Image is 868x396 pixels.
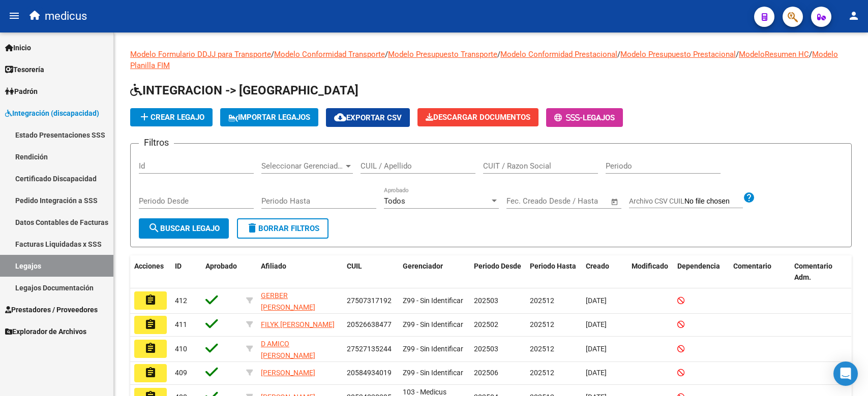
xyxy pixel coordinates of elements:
[403,262,443,270] span: Gerenciador
[257,255,343,289] datatable-header-cell: Afiliado
[261,340,315,359] span: D AMICO [PERSON_NAME]
[506,196,548,206] input: Fecha inicio
[582,255,627,289] datatable-header-cell: Creado
[246,222,258,234] mat-icon: delete
[530,320,554,328] span: 202512
[148,222,160,234] mat-icon: search
[554,113,583,122] span: -
[729,255,790,289] datatable-header-cell: Comentario
[5,86,38,97] span: Padrón
[629,197,684,205] span: Archivo CSV CUIL
[326,108,410,127] button: Exportar CSV
[500,50,617,59] a: Modelo Conformidad Prestacional
[474,262,521,270] span: Periodo Desde
[45,5,87,27] span: medicus
[5,64,44,75] span: Tesorería
[144,367,157,379] mat-icon: assignment
[144,318,157,331] mat-icon: assignment
[627,255,673,289] datatable-header-cell: Modificado
[175,262,182,270] span: ID
[403,296,463,305] span: Z99 - Sin Identificar
[474,345,498,353] span: 202503
[347,369,392,377] span: 20584934019
[175,296,187,305] span: 412
[130,108,213,126] button: Crear Legajo
[586,345,607,353] span: [DATE]
[201,255,242,289] datatable-header-cell: Aprobado
[130,255,171,289] datatable-header-cell: Acciones
[261,262,286,270] span: Afiliado
[474,296,498,305] span: 202503
[557,196,606,206] input: Fecha fin
[609,196,621,208] button: Open calendar
[684,197,743,206] input: Archivo CSV CUIL
[139,218,229,239] button: Buscar Legajo
[237,218,328,239] button: Borrar Filtros
[261,161,344,171] span: Seleccionar Gerenciador
[138,111,151,123] mat-icon: add
[5,42,31,53] span: Inicio
[794,262,832,282] span: Comentario Adm.
[474,320,498,328] span: 202502
[343,255,399,289] datatable-header-cell: CUIL
[138,113,204,122] span: Crear Legajo
[470,255,526,289] datatable-header-cell: Periodo Desde
[530,369,554,377] span: 202512
[175,369,187,377] span: 409
[848,10,860,22] mat-icon: person
[526,255,582,289] datatable-header-cell: Periodo Hasta
[175,320,187,328] span: 411
[5,108,99,119] span: Integración (discapacidad)
[403,320,463,328] span: Z99 - Sin Identificar
[790,255,851,289] datatable-header-cell: Comentario Adm.
[175,345,187,353] span: 410
[384,196,405,206] span: Todos
[5,304,98,315] span: Prestadores / Proveedores
[399,255,470,289] datatable-header-cell: Gerenciador
[733,262,771,270] span: Comentario
[403,345,463,353] span: Z99 - Sin Identificar
[530,262,576,270] span: Periodo Hasta
[139,136,174,150] h3: Filtros
[673,255,729,289] datatable-header-cell: Dependencia
[261,291,315,311] span: GERBER [PERSON_NAME]
[388,50,497,59] a: Modelo Presupuesto Transporte
[586,296,607,305] span: [DATE]
[347,296,392,305] span: 27507317192
[148,224,220,233] span: Buscar Legajo
[632,262,668,270] span: Modificado
[5,326,86,337] span: Explorador de Archivos
[530,296,554,305] span: 202512
[586,369,607,377] span: [DATE]
[530,345,554,353] span: 202512
[403,369,463,377] span: Z99 - Sin Identificar
[739,50,809,59] a: ModeloResumen HC
[347,345,392,353] span: 27527135244
[620,50,736,59] a: Modelo Presupuesto Prestacional
[426,113,530,122] span: Descargar Documentos
[205,262,237,270] span: Aprobado
[134,262,164,270] span: Acciones
[347,262,362,270] span: CUIL
[261,320,335,328] span: FILYK [PERSON_NAME]
[334,113,402,122] span: Exportar CSV
[246,224,319,233] span: Borrar Filtros
[586,262,609,270] span: Creado
[583,113,615,122] span: Legajos
[171,255,201,289] datatable-header-cell: ID
[417,108,538,126] button: Descargar Documentos
[347,320,392,328] span: 20526638477
[546,108,623,127] button: -Legajos
[130,50,271,59] a: Modelo Formulario DDJJ para Transporte
[144,294,157,306] mat-icon: assignment
[228,113,310,122] span: IMPORTAR LEGAJOS
[8,10,20,22] mat-icon: menu
[220,108,318,126] button: IMPORTAR LEGAJOS
[677,262,720,270] span: Dependencia
[586,320,607,328] span: [DATE]
[334,111,346,123] mat-icon: cloud_download
[274,50,385,59] a: Modelo Conformidad Transporte
[743,191,755,204] mat-icon: help
[261,369,315,377] span: [PERSON_NAME]
[474,369,498,377] span: 202506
